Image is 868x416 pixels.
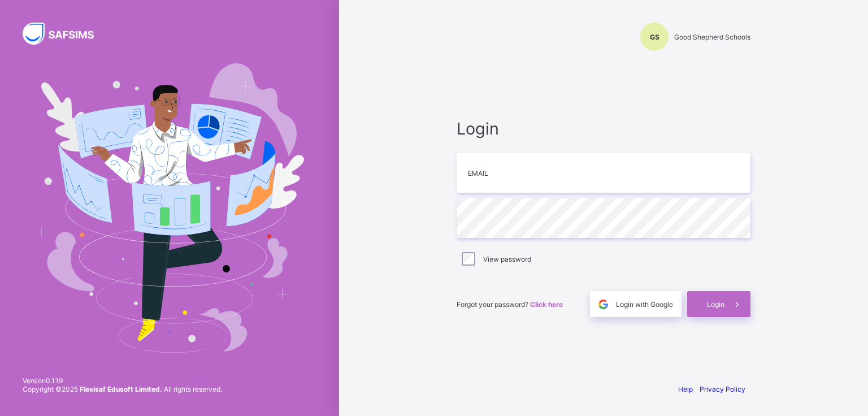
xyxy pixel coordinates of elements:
[700,385,745,393] a: Privacy Policy
[457,300,563,309] span: Forgot your password?
[23,23,107,45] img: SAFSIMS Logo
[35,63,304,353] img: Hero Image
[80,385,162,393] strong: Flexisaf Edusoft Limited.
[23,385,222,393] span: Copyright © 2025 All rights reserved.
[674,33,750,41] span: Good Shepherd Schools
[616,300,673,309] span: Login with Google
[530,300,563,309] a: Click here
[707,300,724,309] span: Login
[483,255,531,263] label: View password
[650,33,659,41] span: GS
[23,376,222,385] span: Version 0.1.19
[597,298,610,311] img: google.396cfc9801f0270233282035f929180a.svg
[457,119,750,138] span: Login
[678,385,693,393] a: Help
